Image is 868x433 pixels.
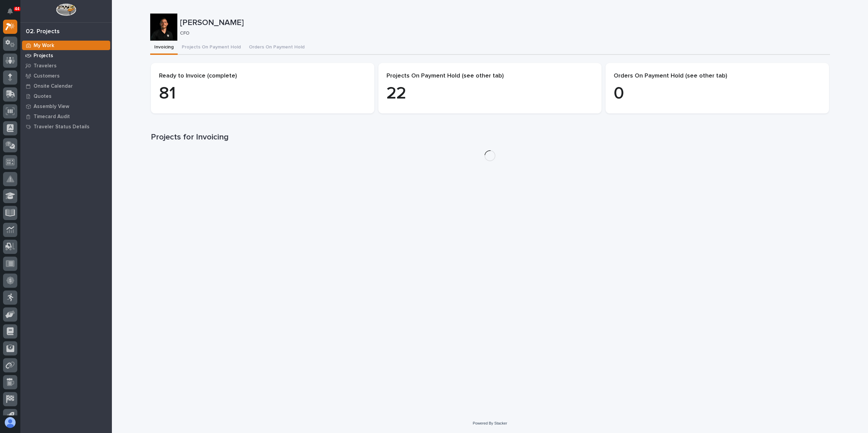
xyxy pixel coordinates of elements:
p: Timecard Audit [34,114,70,120]
p: My Work [34,43,54,49]
p: Traveler Status Details [34,124,90,130]
a: Timecard Audit [20,111,112,122]
a: Customers [20,71,112,81]
p: Assembly View [34,104,69,110]
a: Quotes [20,91,112,101]
img: Workspace Logo [56,3,76,16]
div: Notifications44 [8,8,17,19]
p: Orders On Payment Hold (see other tab) [614,72,821,80]
p: Customers [34,73,60,79]
a: My Work [20,40,112,50]
p: 22 [387,84,594,104]
button: Projects On Payment Hold [178,41,245,55]
a: Assembly View [20,101,112,111]
a: Onsite Calendar [20,81,112,91]
a: Powered By Stacker [473,421,507,425]
button: Orders On Payment Hold [245,41,309,55]
p: [PERSON_NAME] [180,18,827,28]
a: Traveler Status Details [20,122,112,132]
a: Travelers [20,61,112,71]
p: Onsite Calendar [34,83,73,89]
button: Notifications [3,4,17,18]
p: Ready to Invoice (complete) [159,72,366,80]
p: 44 [15,6,19,11]
button: users-avatar [3,415,17,430]
a: Projects [20,50,112,61]
div: 02. Projects [26,28,60,36]
p: Projects [34,53,53,59]
h1: Projects for Invoicing [151,132,829,142]
p: Travelers [34,63,57,69]
p: 81 [159,84,366,104]
p: Projects On Payment Hold (see other tab) [387,72,594,80]
p: CFO [180,30,825,36]
p: 0 [614,84,821,104]
p: Quotes [34,93,52,100]
button: Invoicing [150,41,178,55]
